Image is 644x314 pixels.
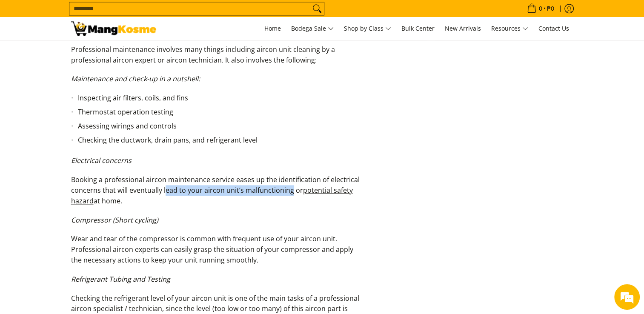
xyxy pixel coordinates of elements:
[44,48,143,59] div: Chat with us now
[71,74,200,83] em: Maintenance and check-up in a nutshell:
[310,2,324,15] button: Search
[71,44,361,74] p: Professional maintenance involves many things including aircon unit cleaning by a professional ai...
[260,17,285,40] a: Home
[287,17,338,40] a: Bodega Sale
[71,274,170,284] em: Refrigerant Tubing and Testing
[524,4,557,13] span: •
[78,107,361,121] li: Thermostat operation testing
[140,4,160,25] div: Minimize live chat window
[538,24,569,32] span: Contact Us
[487,17,532,40] a: Resources
[4,217,162,247] textarea: Type your message and hit 'Enter'
[401,24,435,32] span: Bulk Center
[538,6,544,11] span: 0
[340,17,395,40] a: Shop by Class
[441,17,485,40] a: New Arrivals
[78,121,361,135] li: Assessing wirings and controls
[78,135,361,149] li: Checking the ductwork, drain pans, and refrigerant level
[165,17,573,40] nav: Main Menu
[71,21,156,36] img: The Ultimate Aircon Maintenance Guide: Detailed Checklist l Mang Kosme
[344,23,391,34] span: Shop by Class
[71,174,361,214] p: Booking a professional aircon maintenance service eases up the identification of electrical conce...
[49,100,117,186] span: We're online!
[264,24,281,32] span: Home
[71,156,132,165] em: Electrical concerns
[71,234,361,274] p: Wear and tear of the compressor is common with frequent use of your aircon unit. Professional air...
[71,186,353,206] a: potential safety hazard
[491,23,528,34] span: Resources
[445,24,481,32] span: New Arrivals
[534,17,573,40] a: Contact Us
[546,6,555,11] span: ₱0
[78,93,361,107] li: Inspecting air filters, coils, and fins
[397,17,439,40] a: Bulk Center
[71,215,158,225] em: Compressor (Short cycling)
[291,23,334,34] span: Bodega Sale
